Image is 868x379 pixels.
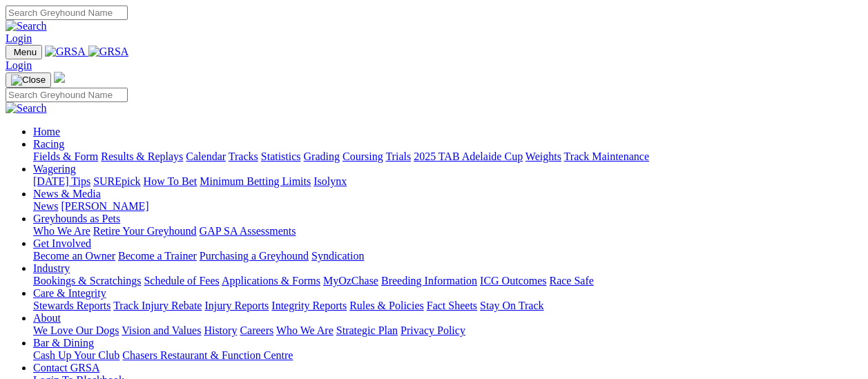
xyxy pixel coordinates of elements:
[33,312,61,324] a: About
[323,275,378,286] a: MyOzChase
[33,200,58,212] a: News
[33,262,70,274] a: Industry
[33,300,862,312] div: Care & Integrity
[414,150,523,162] a: 2025 TAB Adelaide Cup
[33,287,106,299] a: Care & Integrity
[33,237,91,249] a: Get Involved
[33,337,94,349] a: Bar & Dining
[33,150,98,162] a: Fields & Form
[6,72,51,88] button: Toggle navigation
[33,275,141,286] a: Bookings & Scratchings
[200,250,309,262] a: Purchasing a Greyhound
[33,188,101,200] a: News & Media
[33,175,90,187] a: [DATE] Tips
[229,150,258,162] a: Tracks
[204,300,269,311] a: Injury Reports
[525,150,561,162] a: Weights
[200,225,296,237] a: GAP SA Assessments
[33,150,862,163] div: Racing
[33,225,862,237] div: Greyhounds as Pets
[33,250,115,262] a: Become an Owner
[101,150,183,162] a: Results & Replays
[93,175,140,187] a: SUREpick
[33,349,119,361] a: Cash Up Your Club
[122,324,201,336] a: Vision and Values
[304,150,340,162] a: Grading
[276,324,334,336] a: Who We Are
[427,300,477,311] a: Fact Sheets
[118,250,197,262] a: Become a Trainer
[33,324,862,337] div: About
[6,88,128,102] input: Search
[33,349,862,362] div: Bar & Dining
[33,138,64,150] a: Racing
[186,150,226,162] a: Calendar
[6,45,42,59] button: Toggle navigation
[144,175,197,187] a: How To Bet
[33,163,76,175] a: Wagering
[54,72,65,83] img: logo-grsa-white.png
[261,150,301,162] a: Statistics
[349,300,424,311] a: Rules & Policies
[33,200,862,213] div: News & Media
[33,175,862,188] div: Wagering
[88,46,129,58] img: GRSA
[336,324,398,336] a: Strategic Plan
[6,59,32,71] a: Login
[343,150,383,162] a: Coursing
[93,225,197,237] a: Retire Your Greyhound
[33,300,110,311] a: Stewards Reports
[33,225,90,237] a: Who We Are
[61,200,148,212] a: [PERSON_NAME]
[33,362,99,373] a: Contact GRSA
[549,275,593,286] a: Race Safe
[480,275,546,286] a: ICG Outcomes
[240,324,273,336] a: Careers
[381,275,477,286] a: Breeding Information
[564,150,649,162] a: Track Maintenance
[311,250,364,262] a: Syndication
[11,75,46,86] img: Close
[204,324,237,336] a: History
[6,6,128,20] input: Search
[33,250,862,262] div: Get Involved
[200,175,311,187] a: Minimum Betting Limits
[6,20,47,32] img: Search
[14,47,37,57] span: Menu
[480,300,543,311] a: Stay On Track
[33,126,60,137] a: Home
[385,150,411,162] a: Trials
[401,324,465,336] a: Privacy Policy
[222,275,320,286] a: Applications & Forms
[33,324,119,336] a: We Love Our Dogs
[45,46,86,58] img: GRSA
[122,349,293,361] a: Chasers Restaurant & Function Centre
[33,213,120,224] a: Greyhounds as Pets
[144,275,219,286] a: Schedule of Fees
[6,32,32,44] a: Login
[271,300,347,311] a: Integrity Reports
[33,275,862,287] div: Industry
[113,300,202,311] a: Track Injury Rebate
[314,175,347,187] a: Isolynx
[6,102,47,115] img: Search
